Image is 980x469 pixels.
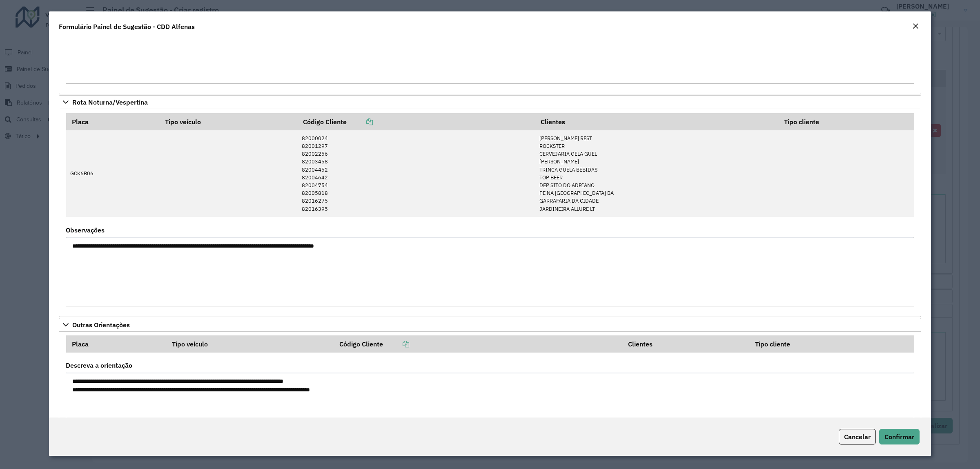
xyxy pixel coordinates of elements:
[166,335,334,353] th: Tipo veículo
[66,335,166,353] th: Placa
[159,113,297,130] th: Tipo veículo
[66,130,160,217] td: GCK6B06
[334,335,622,353] th: Código Cliente
[622,335,749,353] th: Clientes
[347,118,373,126] a: Copiar
[59,109,921,317] div: Rota Noturna/Vespertina
[72,322,130,328] span: Outras Orientações
[298,130,535,217] td: 82000024 82001297 82002256 82003458 82004452 82004642 82004754 82005818 82016275 82016395
[884,433,914,441] span: Confirmar
[59,95,921,109] a: Rota Noturna/Vespertina
[535,130,778,217] td: [PERSON_NAME] REST ROCKSTER CERVEJARIA GELA GUEL [PERSON_NAME] TRINCA GUELA BEBIDAS TOP BEER DEP ...
[298,113,535,130] th: Código Cliente
[383,340,409,348] a: Copiar
[59,332,921,453] div: Outras Orientações
[778,113,914,130] th: Tipo cliente
[839,429,876,444] button: Cancelar
[912,23,919,29] em: Fechar
[66,113,160,130] th: Placa
[59,22,195,31] h4: Formulário Painel de Sugestão - CDD Alfenas
[66,225,105,235] label: Observações
[535,113,778,130] th: Clientes
[749,335,914,353] th: Tipo cliente
[844,433,871,441] span: Cancelar
[72,99,148,105] span: Rota Noturna/Vespertina
[66,360,132,370] label: Descreva a orientação
[879,429,920,444] button: Confirmar
[910,21,921,32] button: Close
[59,318,921,332] a: Outras Orientações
